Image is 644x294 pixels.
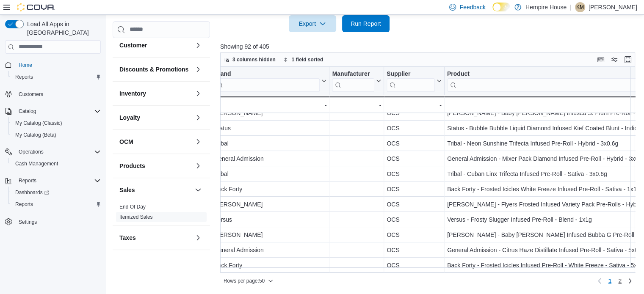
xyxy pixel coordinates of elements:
[214,214,326,225] div: Versus
[113,202,210,225] div: Sales
[214,108,326,118] div: [PERSON_NAME]
[19,177,36,184] span: Reports
[387,138,442,148] div: OCS
[2,175,104,187] button: Reports
[8,158,104,170] button: Cash Management
[294,15,331,32] span: Export
[17,3,55,11] img: Cova
[12,187,53,198] a: Dashboards
[214,199,326,209] div: [PERSON_NAME]
[119,162,145,170] h3: Products
[594,274,635,288] nav: Pagination for preceding grid
[119,234,136,242] h3: Taxes
[119,137,191,146] button: OCM
[119,214,153,220] a: Itemized Sales
[387,70,442,91] button: Supplier
[575,2,585,12] div: Katelyn MacBrien
[387,260,442,270] div: OCS
[2,88,104,100] button: Customers
[119,89,146,98] h3: Inventory
[387,100,442,110] div: -
[8,198,104,210] button: Reports
[8,117,104,129] button: My Catalog (Classic)
[351,19,381,28] span: Run Report
[292,56,323,63] span: 1 field sorted
[492,11,493,12] span: Dark Mode
[214,70,320,78] div: Brand
[220,276,276,286] button: Rows per page:50
[220,42,639,51] p: Showing 92 of 405
[119,41,147,49] h3: Customer
[214,70,320,91] div: Brand
[576,2,584,12] span: KM
[608,277,611,285] span: 1
[625,276,635,286] a: Next page
[15,132,56,138] span: My Catalog (Beta)
[594,276,605,286] button: Previous page
[2,146,104,158] button: Operations
[119,234,191,242] button: Taxes
[119,65,191,74] button: Discounts & Promotions
[119,162,191,170] button: Products
[2,215,104,228] button: Settings
[15,176,40,186] button: Reports
[221,55,279,65] button: 3 columns hidden
[387,169,442,179] div: OCS
[387,108,442,118] div: OCS
[19,62,32,69] span: Home
[15,216,101,227] span: Settings
[12,187,101,198] span: Dashboards
[387,214,442,225] div: OCS
[609,55,619,65] button: Display options
[289,15,336,32] button: Export
[119,186,135,194] h3: Sales
[15,106,39,116] button: Catalog
[12,199,36,209] a: Reports
[193,113,203,123] button: Loyalty
[387,245,442,255] div: OCS
[214,123,326,133] div: Status
[570,2,572,12] p: |
[618,277,622,285] span: 2
[12,118,66,128] a: My Catalog (Classic)
[12,159,101,169] span: Cash Management
[15,176,101,186] span: Reports
[12,72,36,82] a: Reports
[214,260,326,270] div: Back Forty
[12,130,101,140] span: My Catalog (Beta)
[119,113,140,122] h3: Loyalty
[387,123,442,133] div: OCS
[224,278,265,284] span: Rows per page : 50
[214,70,326,91] button: Brand
[12,118,101,128] span: My Catalog (Classic)
[589,2,637,12] p: [PERSON_NAME]
[19,148,44,155] span: Operations
[615,274,625,288] a: Page 2 of 2
[119,41,191,49] button: Customer
[12,130,60,140] a: My Catalog (Beta)
[19,108,36,115] span: Catalog
[15,201,33,208] span: Reports
[387,70,435,78] div: Supplier
[387,70,435,91] div: Supplier
[15,120,62,126] span: My Catalog (Classic)
[15,89,101,99] span: Customers
[15,217,40,227] a: Settings
[214,100,326,110] div: -
[492,3,510,11] input: Dark Mode
[193,137,203,147] button: OCM
[193,161,203,171] button: Products
[119,65,188,74] h3: Discounts & Promotions
[119,137,133,146] h3: OCM
[387,230,442,240] div: OCS
[525,2,567,12] p: Hempire House
[193,185,203,195] button: Sales
[214,138,326,148] div: Tribal
[2,105,104,117] button: Catalog
[8,71,104,83] button: Reports
[193,64,203,74] button: Discounts & Promotions
[214,169,326,179] div: Tribal
[214,230,326,240] div: [PERSON_NAME]
[119,203,146,210] span: End Of Day
[214,184,326,194] div: Back Forty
